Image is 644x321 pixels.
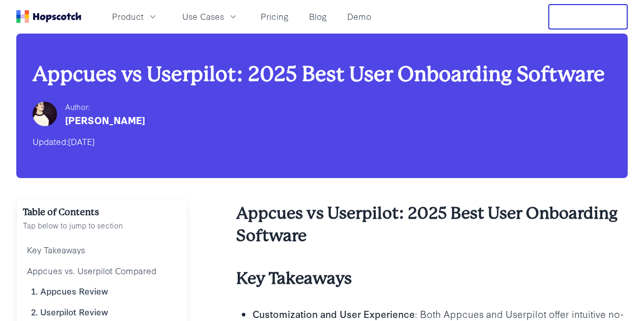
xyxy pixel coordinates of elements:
[176,8,244,25] button: Use Cases
[65,113,145,127] div: [PERSON_NAME]
[548,4,628,30] button: Free Trial
[31,285,108,297] b: 1. Appcues Review
[236,268,628,290] h3: Key Takeaways
[23,205,181,219] h2: Table of Contents
[23,281,181,302] a: 1. Appcues Review
[33,102,57,126] img: Cam Sloan
[23,240,181,260] a: Key Takeaways
[106,8,164,25] button: Product
[23,260,181,281] a: Appcues vs. Userpilot Compared
[112,10,144,23] span: Product
[16,10,81,23] a: Home
[65,101,145,113] div: Author:
[33,62,611,86] h1: Appcues vs Userpilot: 2025 Best User Onboarding Software
[257,8,293,25] a: Pricing
[343,8,375,25] a: Demo
[253,307,415,320] b: Customization and User Experience
[182,10,224,23] span: Use Cases
[305,8,331,25] a: Blog
[33,133,611,150] div: Updated:
[23,219,181,231] p: Tap below to jump to section
[68,135,95,147] time: [DATE]
[236,202,628,247] h2: Appcues vs Userpilot: 2025 Best User Onboarding Software
[31,306,108,317] b: 2. Userpilot Review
